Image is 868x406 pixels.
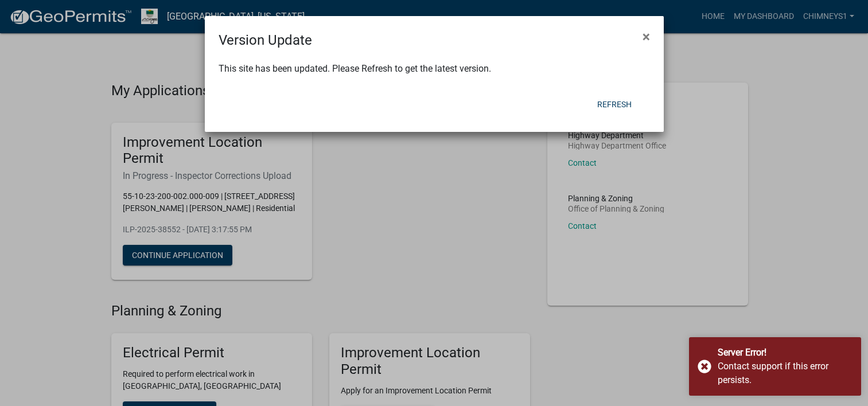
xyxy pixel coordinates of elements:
div: This site has been updated. Please Refresh to get the latest version. [205,50,664,89]
div: Server Error! [718,346,853,360]
button: Close [633,21,659,53]
div: Contact support if this error persists. [718,360,853,387]
h4: Version Update [219,30,312,50]
button: Refresh [588,94,641,115]
span: × [643,29,650,45]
